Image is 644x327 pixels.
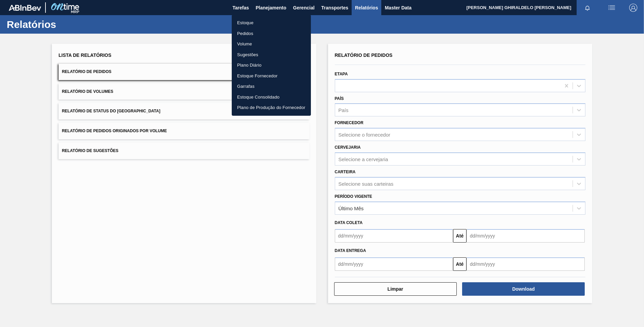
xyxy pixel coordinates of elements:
[232,60,311,71] a: Plano Diário
[232,81,311,92] a: Garrafas
[232,102,311,113] a: Plano de Produção do Fornecedor
[232,92,311,103] a: Estoque Consolidado
[232,28,311,39] a: Pedidos
[232,49,311,60] a: Sugestões
[232,71,311,81] a: Estoque Fornecedor
[232,39,311,49] a: Volume
[232,17,311,28] a: Estoque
